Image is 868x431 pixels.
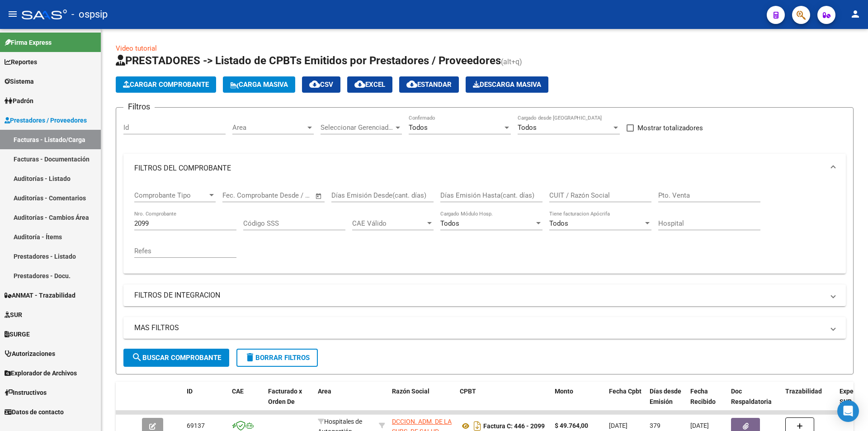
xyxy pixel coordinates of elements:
[5,115,87,125] span: Prestadores / Proveedores
[232,123,306,132] span: Area
[483,422,545,430] strong: Factura C: 446 - 2099
[5,329,30,339] span: SURGE
[406,81,452,89] span: Estandar
[473,81,541,89] span: Descarga Masiva
[782,382,836,422] datatable-header-cell: Trazabilidad
[134,163,824,173] mat-panel-title: FILTROS DEL COMPROBANTE
[123,183,846,274] div: FILTROS DEL COMPROBANTE
[5,368,77,378] span: Explorador de Archivos
[609,422,627,429] span: [DATE]
[245,354,310,362] span: Borrar Filtros
[460,388,476,395] span: CPBT
[5,290,75,300] span: ANMAT - Trazabilidad
[551,382,605,422] datatable-header-cell: Monto
[116,44,157,52] a: Video tutorial
[392,388,429,395] span: Razón Social
[650,422,660,429] span: 379
[687,382,727,422] datatable-header-cell: Fecha Recibido
[232,388,244,395] span: CAE
[123,154,846,183] mat-expansion-panel-header: FILTROS DEL COMPROBANTE
[123,81,209,89] span: Cargar Comprobante
[5,407,64,417] span: Datos de contacto
[466,76,548,93] app-download-masive: Descarga masiva de comprobantes (adjuntos)
[5,349,55,359] span: Autorizaciones
[134,191,208,199] span: Comprobante Tipo
[837,400,859,422] div: Open Intercom Messenger
[440,219,459,227] span: Todos
[245,352,255,363] mat-icon: delete
[354,81,385,89] span: EXCEL
[187,422,205,429] span: 69137
[727,382,782,422] datatable-header-cell: Doc Respaldatoria
[690,422,709,429] span: [DATE]
[134,323,824,333] mat-panel-title: MAS FILTROS
[347,76,392,93] button: EXCEL
[123,349,229,367] button: Buscar Comprobante
[309,81,333,89] span: CSV
[123,317,846,339] mat-expansion-panel-header: MAS FILTROS
[637,123,703,133] span: Mostrar totalizadores
[352,219,425,227] span: CAE Válido
[650,388,681,405] span: Días desde Emisión
[501,57,522,66] span: (alt+q)
[354,79,365,90] mat-icon: cloud_download
[187,388,193,395] span: ID
[236,349,318,367] button: Borrar Filtros
[132,352,142,363] mat-icon: search
[223,76,295,93] button: Carga Masiva
[260,191,304,199] input: End date
[134,290,824,300] mat-panel-title: FILTROS DE INTEGRACION
[466,76,548,93] button: Descarga Masiva
[555,388,573,395] span: Monto
[302,76,340,93] button: CSV
[399,76,459,93] button: Estandar
[785,388,822,395] span: Trazabilidad
[456,382,551,422] datatable-header-cell: CPBT
[264,382,314,422] datatable-header-cell: Facturado x Orden De
[518,123,537,132] span: Todos
[116,54,501,67] span: PRESTADORES -> Listado de CPBTs Emitidos por Prestadores / Proveedores
[314,382,375,422] datatable-header-cell: Area
[268,388,302,405] span: Facturado x Orden De
[123,284,846,306] mat-expansion-panel-header: FILTROS DE INTEGRACION
[731,388,772,405] span: Doc Respaldatoria
[5,310,22,320] span: SUR
[318,388,331,395] span: Area
[646,382,687,422] datatable-header-cell: Días desde Emisión
[132,354,221,362] span: Buscar Comprobante
[314,191,324,201] button: Open calendar
[116,76,216,93] button: Cargar Comprobante
[609,388,642,395] span: Fecha Cpbt
[5,57,37,67] span: Reportes
[123,100,155,113] h3: Filtros
[321,123,394,132] span: Seleccionar Gerenciador
[5,96,33,106] span: Padrón
[850,9,861,19] mat-icon: person
[605,382,646,422] datatable-header-cell: Fecha Cpbt
[309,79,320,90] mat-icon: cloud_download
[183,382,228,422] datatable-header-cell: ID
[388,382,456,422] datatable-header-cell: Razón Social
[555,422,588,429] strong: $ 49.764,00
[5,388,47,398] span: Instructivos
[406,79,417,90] mat-icon: cloud_download
[230,81,288,89] span: Carga Masiva
[690,388,716,405] span: Fecha Recibido
[7,9,18,19] mat-icon: menu
[409,123,428,132] span: Todos
[5,76,34,86] span: Sistema
[71,5,108,24] span: - ospsip
[549,219,568,227] span: Todos
[5,38,52,47] span: Firma Express
[228,382,264,422] datatable-header-cell: CAE
[222,191,252,199] input: Start date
